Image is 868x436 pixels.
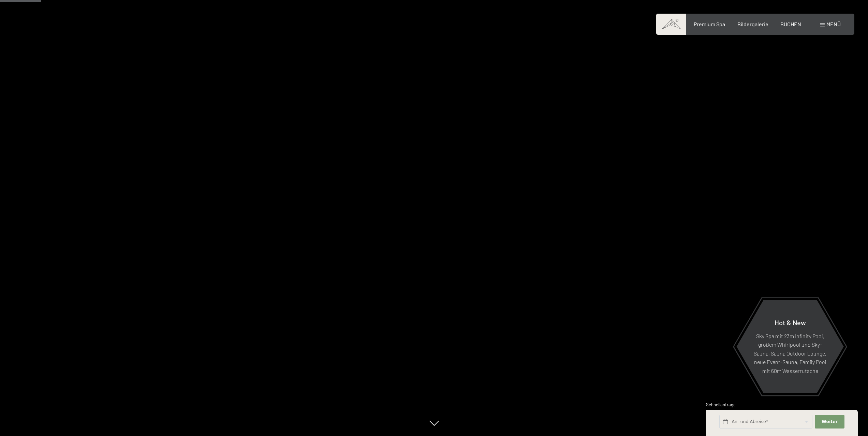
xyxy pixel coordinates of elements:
a: Premium Spa [694,21,725,27]
a: Hot & New Sky Spa mit 23m Infinity Pool, großem Whirlpool und Sky-Sauna, Sauna Outdoor Lounge, ne... [736,300,844,393]
a: Bildergalerie [737,21,768,27]
span: Weiter [822,419,838,425]
span: Hot & New [775,318,806,326]
button: Weiter [815,415,844,429]
a: BUCHEN [780,21,801,27]
span: Menü [826,21,841,27]
span: Schnellanfrage [706,402,736,407]
p: Sky Spa mit 23m Infinity Pool, großem Whirlpool und Sky-Sauna, Sauna Outdoor Lounge, neue Event-S... [753,331,827,375]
